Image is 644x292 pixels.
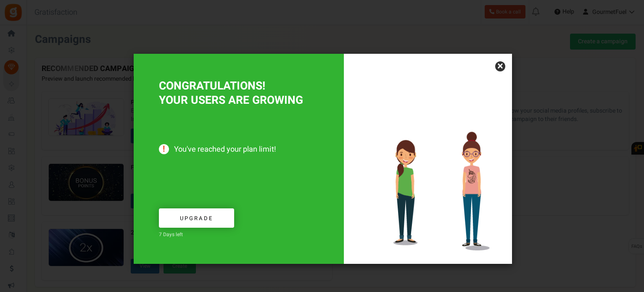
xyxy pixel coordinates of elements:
span: You've reached your plan limit! [159,145,319,154]
a: × [495,61,505,71]
a: Upgrade [159,208,234,228]
span: 7 Days left [159,231,183,238]
img: Increased users [344,96,512,264]
span: CONGRATULATIONS! YOUR USERS ARE GROWING [159,78,303,109]
span: Upgrade [180,214,213,222]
